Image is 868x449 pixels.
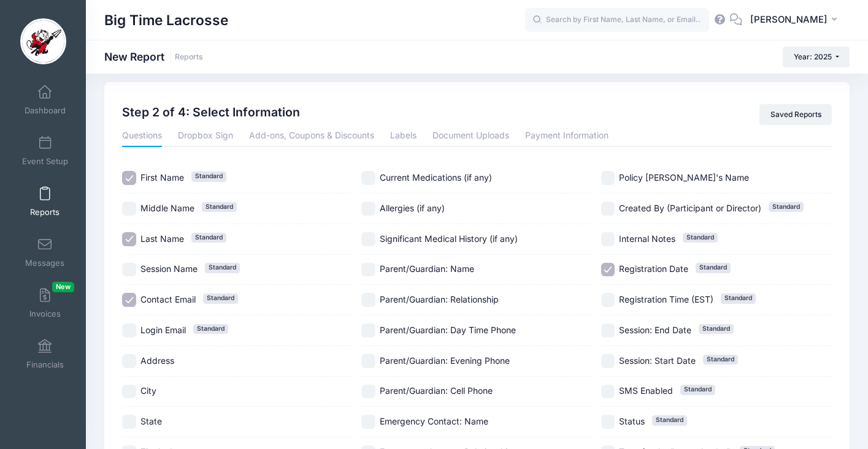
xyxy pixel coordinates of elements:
span: Standard [203,293,238,303]
span: Created By (Participant or Director) [619,203,761,213]
span: Standard [703,355,738,364]
a: Labels [390,125,417,147]
input: Internal NotesStandard [601,232,615,246]
span: Standard [652,415,687,425]
span: Standard [699,324,734,334]
span: Address [140,355,174,366]
input: Parent/Guardian: Name [361,263,375,277]
input: Created By (Participant or Director)Standard [601,202,615,216]
span: Standard [202,202,237,212]
span: Internal Notes [619,233,675,244]
span: Event Setup [22,156,68,167]
span: Standard [721,293,756,303]
span: Year: 2025 [794,52,832,61]
span: Standard [696,263,731,273]
span: Status [619,416,645,426]
span: State [140,416,162,426]
input: Login EmailStandard [122,323,136,338]
a: Messages [16,231,74,274]
input: City [122,385,136,399]
span: New [52,282,74,292]
a: Document Uploads [432,125,509,147]
span: Standard [769,202,804,212]
span: Emergency Contact: Name [380,416,488,426]
input: Parent/Guardian: Cell Phone [361,385,375,399]
input: Last NameStandard [122,232,136,246]
h1: Big Time Lacrosse [104,6,228,34]
input: Significant Medical History (if any) [361,232,375,246]
span: Standard [683,233,718,243]
span: Significant Medical History (if any) [380,233,518,244]
span: Dashboard [25,105,66,116]
input: StatusStandard [601,415,615,429]
a: Event Setup [16,129,74,172]
input: Middle NameStandard [122,202,136,216]
span: Session: End Date [619,325,691,335]
span: Financials [26,360,64,370]
span: Standard [205,263,240,273]
button: [PERSON_NAME] [742,6,850,34]
span: First Name [140,172,184,183]
img: Big Time Lacrosse [20,18,66,64]
a: Payment Information [525,125,609,147]
input: Address [122,354,136,368]
span: Allergies (if any) [380,203,445,213]
a: Reports [16,180,74,223]
a: Add-ons, Coupons & Discounts [249,125,374,147]
h1: New Report [104,50,203,63]
input: Registration Time (EST)Standard [601,293,615,307]
button: Year: 2025 [783,47,850,67]
input: SMS EnabledStandard [601,385,615,399]
a: Questions [122,125,162,147]
span: Parent/Guardian: Name [380,263,474,274]
span: Registration Time (EST) [619,294,713,304]
input: State [122,415,136,429]
span: Last Name [140,233,184,244]
span: Standard [191,172,226,181]
span: Reports [30,207,60,217]
span: Parent/Guardian: Day Time Phone [380,325,516,335]
a: Financials [16,333,74,375]
span: Session Name [140,263,198,274]
input: Registration DateStandard [601,263,615,277]
span: Registration Date [619,263,688,274]
span: Parent/Guardian: Cell Phone [380,385,493,396]
span: Policy [PERSON_NAME]'s Name [619,172,749,183]
input: Current Medications (if any) [361,171,375,185]
span: Current Medications (if any) [380,172,492,183]
span: Standard [193,324,228,334]
span: Standard [680,385,715,394]
span: Contact Email [140,294,196,304]
span: [PERSON_NAME] [750,13,828,26]
a: Saved Reports [759,104,832,125]
input: Contact EmailStandard [122,293,136,307]
span: Session: Start Date [619,355,696,366]
span: Parent/Guardian: Evening Phone [380,355,510,366]
input: Emergency Contact: Name [361,415,375,429]
a: InvoicesNew [16,282,74,325]
input: Allergies (if any) [361,202,375,216]
input: First NameStandard [122,171,136,185]
input: Parent/Guardian: Day Time Phone [361,323,375,338]
input: Search by First Name, Last Name, or Email... [525,8,709,32]
span: City [140,385,156,396]
span: Messages [25,258,64,268]
input: Parent/Guardian: Evening Phone [361,354,375,368]
input: Session: End DateStandard [601,323,615,338]
span: Parent/Guardian: Relationship [380,294,499,304]
span: Login Email [140,325,186,335]
a: Dashboard [16,78,74,121]
span: SMS Enabled [619,385,673,396]
a: Dropbox Sign [178,125,233,147]
a: Reports [175,53,203,62]
span: Invoices [29,309,61,319]
input: Policy [PERSON_NAME]'s Name [601,171,615,185]
input: Session: Start DateStandard [601,354,615,368]
span: Middle Name [140,203,194,213]
input: Parent/Guardian: Relationship [361,293,375,307]
span: Standard [191,233,226,243]
h2: Step 2 of 4: Select Information [122,104,300,121]
input: Session NameStandard [122,263,136,277]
